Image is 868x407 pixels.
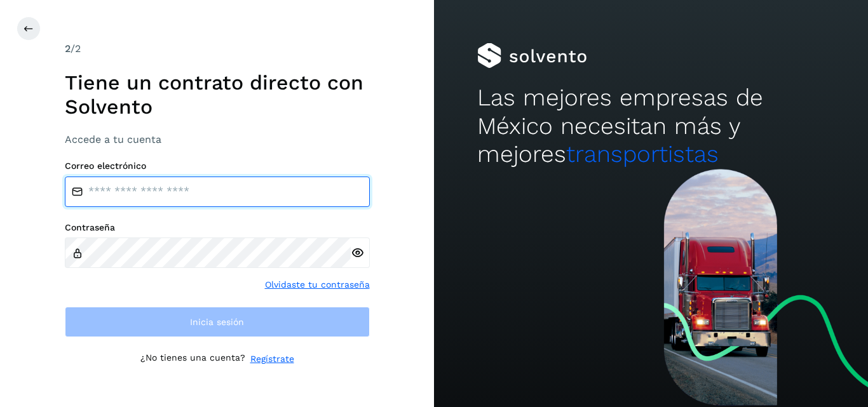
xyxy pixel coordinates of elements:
label: Correo electrónico [65,161,370,171]
a: Olvidaste tu contraseña [265,278,370,291]
label: Contraseña [65,222,370,233]
h3: Accede a tu cuenta [65,133,370,145]
h1: Tiene un contrato directo con Solvento [65,70,370,119]
a: Regístrate [250,352,294,366]
p: ¿No tienes una cuenta? [140,352,245,366]
h2: Las mejores empresas de México necesitan más y mejores [477,84,824,168]
span: Inicia sesión [190,317,244,326]
span: 2 [65,43,71,55]
span: transportistas [566,140,719,168]
button: Inicia sesión [65,307,370,337]
div: /2 [65,41,370,57]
